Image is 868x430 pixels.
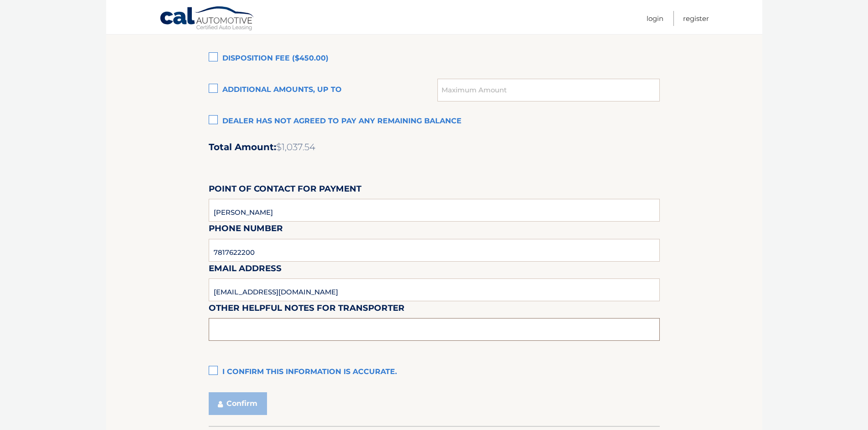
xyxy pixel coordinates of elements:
[209,182,361,199] label: Point of Contact for Payment
[437,79,659,101] input: Maximum Amount
[647,11,663,26] a: Login
[209,50,660,68] label: Disposition Fee ($450.00)
[209,363,660,381] label: I confirm this information is accurate.
[683,11,709,26] a: Register
[209,262,282,278] label: Email Address
[209,81,438,99] label: Additional amounts, up to
[209,301,405,318] label: Other helpful notes for transporter
[209,142,660,153] h2: Total Amount:
[209,392,267,415] button: Confirm
[209,112,660,131] label: Dealer has not agreed to pay any remaining balance
[159,6,255,32] a: Cal Automotive
[276,142,315,152] span: $1,037.54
